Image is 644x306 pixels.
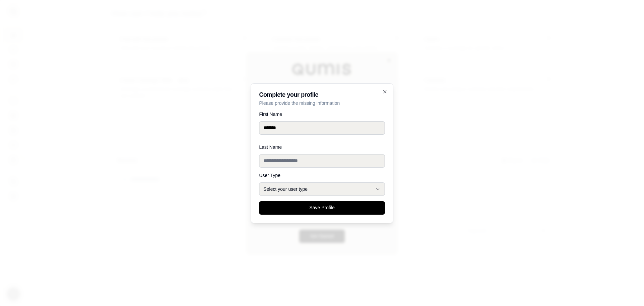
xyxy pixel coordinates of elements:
p: Please provide the missing information [259,100,385,106]
label: First Name [259,112,385,117]
label: User Type [259,173,385,178]
h2: Complete your profile [259,92,385,98]
label: Last Name [259,145,385,149]
button: Save Profile [259,201,385,215]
